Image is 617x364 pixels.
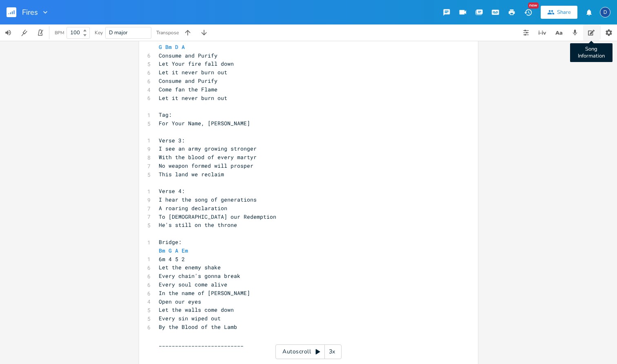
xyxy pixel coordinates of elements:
span: G [159,43,162,51]
span: This land we reclaim [159,171,224,178]
span: With the blood of every martyr [159,153,257,161]
span: A roaring declaration [159,204,227,212]
span: 4 6 1 5 [159,35,201,42]
div: 3x [325,344,340,359]
span: Open our eyes [159,298,201,305]
span: D major [109,29,128,36]
button: Share [541,6,577,19]
span: Fires [22,9,38,16]
div: New [528,2,539,9]
div: Transpose [156,30,179,35]
div: Key [95,30,103,35]
span: 6m 4 5 2 [159,255,185,263]
span: Em [182,247,188,254]
span: Verse 3: [159,137,185,144]
span: G [169,247,172,254]
span: Let the walls come down [159,306,234,313]
button: D [600,3,610,22]
span: Every sin wiped out [159,315,221,322]
span: No weapon formed will prosper [159,162,253,169]
span: Bm [165,43,172,51]
div: BPM [55,31,64,35]
span: Let the enemy shake [159,264,221,271]
span: He's still on the throne [159,221,237,229]
span: Every soul come alive [159,281,227,288]
span: A [175,247,178,254]
span: Verse 4: [159,187,185,195]
span: To [DEMOGRAPHIC_DATA] our Redemption [159,213,276,220]
span: Let Your fire fall down [159,60,234,67]
div: David Jones [600,7,610,18]
span: For Your Name, [PERSON_NAME] [159,120,250,127]
span: Come fan the Flame [159,86,218,93]
span: Tag: [159,111,172,118]
button: New [520,5,536,20]
span: Let it never burn out [159,69,227,76]
span: By the Blood of the Lamb [159,323,237,331]
span: In the name of [PERSON_NAME] [159,289,250,297]
span: Every chain's gonna break [159,272,240,280]
span: I see an army growing stronger [159,145,257,152]
span: I hear the song of generations [159,196,257,203]
button: Song Information [583,24,599,41]
span: Let it never burn out [159,94,227,102]
div: Autoscroll [275,344,342,359]
div: Share [557,9,571,16]
span: Consume and Purify [159,52,218,59]
span: Consume and Purify [159,77,218,84]
span: Bm [159,247,165,254]
span: Bridge: [159,238,182,246]
span: D [175,43,178,51]
span: A [182,43,185,51]
span: __________________________ [159,340,244,348]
